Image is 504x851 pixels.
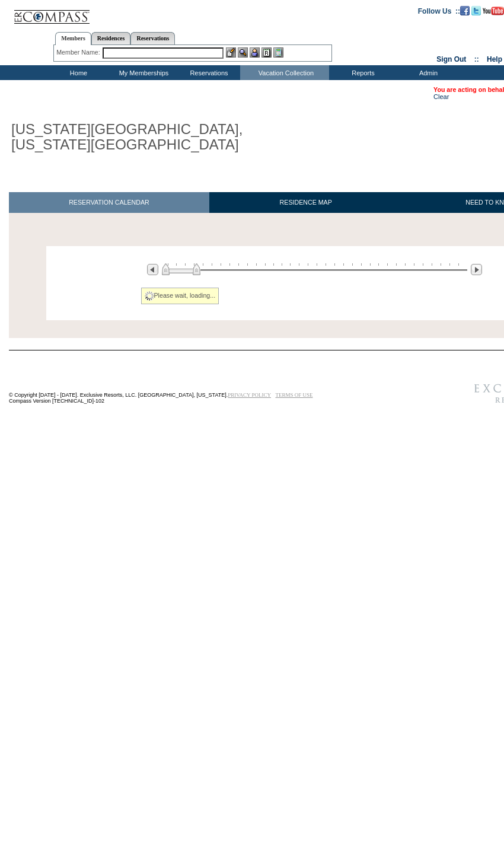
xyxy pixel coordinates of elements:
[273,47,283,58] img: b_calculator.gif
[436,55,466,63] a: Sign Out
[226,47,236,58] img: b_edit.gif
[238,47,248,58] img: View
[329,65,394,80] td: Reports
[483,7,504,15] img: Subscribe to our YouTube Channel
[433,93,449,100] a: Clear
[471,7,481,14] a: Follow us on Twitter
[55,32,91,45] a: Members
[9,352,424,410] td: © Copyright [DATE] - [DATE]. Exclusive Resorts, LLC. [GEOGRAPHIC_DATA], [US_STATE]. Compass Versi...
[141,288,219,304] div: Please wait, loading...
[130,32,175,44] a: Reservations
[9,119,275,155] h1: [US_STATE][GEOGRAPHIC_DATA], [US_STATE][GEOGRAPHIC_DATA]
[209,192,403,213] a: RESIDENCE MAP
[460,7,470,14] a: Become our fan on Facebook
[9,192,209,213] a: RESERVATION CALENDAR
[110,65,175,80] td: My Memberships
[418,6,460,15] td: Follow Us ::
[228,392,271,398] a: PRIVACY POLICY
[91,32,131,44] a: Residences
[394,65,460,80] td: Admin
[147,264,158,275] img: Previous
[56,47,102,58] div: Member Name:
[44,65,110,80] td: Home
[474,55,479,63] span: ::
[261,47,272,58] img: Reservations
[471,264,482,275] img: Next
[276,392,313,398] a: TERMS OF USE
[250,47,260,58] img: Impersonate
[460,6,470,15] img: Become our fan on Facebook
[487,55,502,63] a: Help
[471,6,481,15] img: Follow us on Twitter
[240,65,329,80] td: Vacation Collection
[483,7,504,14] a: Subscribe to our YouTube Channel
[175,65,240,80] td: Reservations
[145,291,154,301] img: spinner2.gif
